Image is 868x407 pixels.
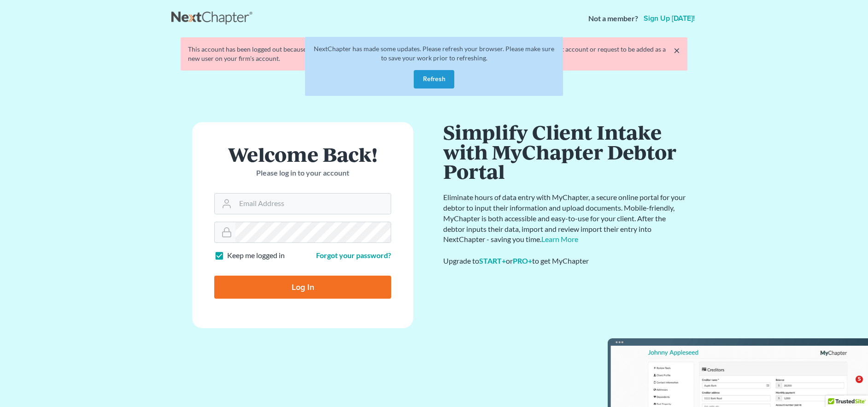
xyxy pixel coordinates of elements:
iframe: Intercom live chat [837,376,859,398]
p: Eliminate hours of data entry with MyChapter, a secure online portal for your debtor to input the... [443,192,687,245]
a: START+ [479,256,506,265]
div: Upgrade to or to get MyChapter [443,256,687,266]
button: Refresh [414,70,454,88]
input: Log In [214,276,391,299]
span: 5 [856,376,863,383]
a: Learn More [541,235,578,243]
a: PRO+ [513,256,532,265]
strong: Not a member? [588,13,638,24]
a: Forgot your password? [316,251,391,260]
span: NextChapter has made some updates. Please refresh your browser. Please make sure to save your wor... [314,45,554,62]
a: × [674,45,680,56]
h1: Simplify Client Intake with MyChapter Debtor Portal [443,122,687,181]
label: Keep me logged in [227,250,285,261]
a: Sign up [DATE]! [642,15,697,22]
p: Please log in to your account [214,168,391,178]
input: Email Address [235,194,391,214]
h1: Welcome Back! [214,144,391,164]
div: This account has been logged out because someone new has initiated a new session with the same lo... [188,45,680,63]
